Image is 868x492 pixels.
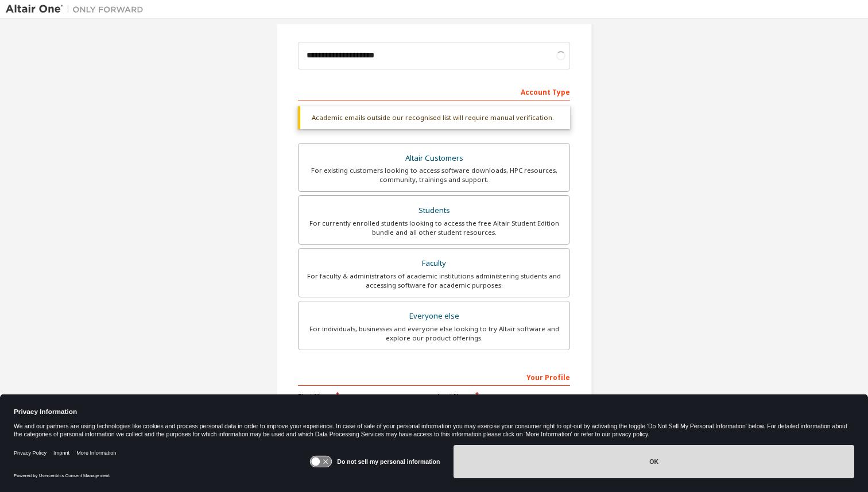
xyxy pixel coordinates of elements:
[298,367,570,386] div: Your Profile
[305,272,563,290] div: For faculty & administrators of academic institutions administering students and accessing softwa...
[437,392,570,401] label: Last Name
[298,392,431,401] label: First Name
[298,106,570,129] div: Academic emails outside our recognised list will require manual verification.
[298,82,570,100] div: Account Type
[6,3,149,15] img: Altair One
[305,203,563,219] div: Students
[305,255,563,272] div: Faculty
[305,150,563,166] div: Altair Customers
[305,166,563,184] div: For existing customers looking to access software downloads, HPC resources, community, trainings ...
[305,308,563,324] div: Everyone else
[305,324,563,343] div: For individuals, businesses and everyone else looking to try Altair software and explore our prod...
[305,219,563,237] div: For currently enrolled students looking to access the free Altair Student Edition bundle and all ...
